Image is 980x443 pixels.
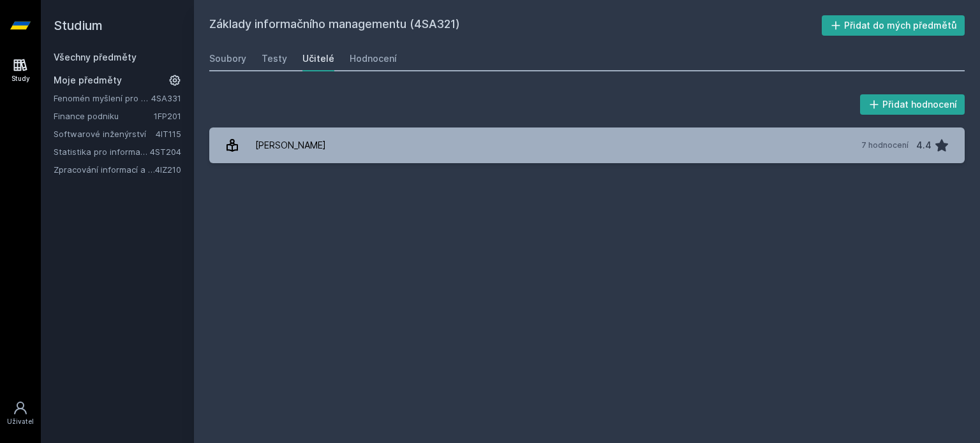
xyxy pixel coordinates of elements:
div: [PERSON_NAME] [255,133,326,158]
div: Testy [262,52,287,65]
a: 4IZ210 [155,164,181,175]
a: [PERSON_NAME] 7 hodnocení 4.4 [209,127,965,163]
a: Fenomén myšlení pro manažery [54,92,151,105]
a: Uživatel [3,394,38,433]
a: Učitelé [302,46,334,71]
button: Přidat do mých předmětů [822,15,965,36]
div: Hodnocení [350,52,397,65]
button: Přidat hodnocení [860,94,965,115]
div: Study [11,74,30,84]
a: Testy [262,46,287,71]
a: Soubory [209,46,246,71]
a: Hodnocení [350,46,397,71]
a: 4SA331 [151,93,181,103]
a: 4IT115 [156,129,181,139]
a: Všechny předměty [54,52,137,62]
a: 1FP201 [154,111,181,121]
a: Softwarové inženýrství [54,127,156,140]
div: 4.4 [916,133,932,158]
a: Statistika pro informatiky [54,145,150,158]
a: Zpracování informací a znalostí [54,163,155,176]
div: 7 hodnocení [861,140,909,150]
h2: Základy informačního managementu (4SA321) [209,15,822,36]
a: 4ST204 [150,147,181,157]
a: Study [3,51,38,90]
div: Uživatel [7,417,34,426]
a: Finance podniku [54,110,154,122]
div: Soubory [209,52,246,65]
div: Učitelé [302,52,334,65]
span: Moje předměty [54,74,122,87]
